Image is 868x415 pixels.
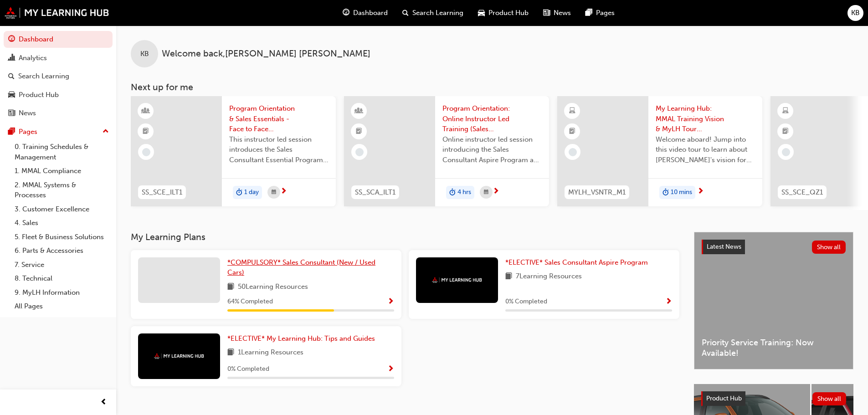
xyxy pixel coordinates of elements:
span: Search Learning [412,8,463,18]
button: Show Progress [387,364,394,375]
span: booktick-icon [782,126,789,138]
span: 0 % Completed [227,364,269,374]
span: chart-icon [8,54,15,62]
span: book-icon [505,271,512,282]
a: 2. MMAL Systems & Processes [11,178,113,202]
span: Program Orientation & Sales Essentials - Face to Face Instructor Led Training (Sales Consultant E... [229,103,329,134]
span: SS_SCE_ILT1 [142,187,182,198]
span: SS_SCE_QZ1 [781,187,823,198]
a: Dashboard [4,31,113,48]
span: next-icon [697,188,704,196]
span: prev-icon [100,397,107,408]
span: guage-icon [8,36,15,44]
span: Program Orientation: Online Instructor Led Training (Sales Consultant Aspire Program) [442,103,542,134]
span: Welcome aboard! Jump into this video tour to learn about [PERSON_NAME]'s vision for your learning... [656,134,755,165]
div: Analytics [19,53,47,63]
span: 7 Learning Resources [516,271,582,282]
a: 8. Technical [11,272,113,286]
span: Product Hub [488,8,529,18]
img: mmal [154,353,204,359]
span: calendar-icon [484,187,488,198]
a: 3. Customer Excellence [11,202,113,216]
span: booktick-icon [356,126,362,138]
span: 50 Learning Resources [238,282,308,293]
span: learningResourceType_ELEARNING-icon [782,105,789,117]
a: *ELECTIVE* Sales Consultant Aspire Program [505,257,652,268]
span: SS_SCA_ILT1 [355,187,395,198]
a: 4. Sales [11,216,113,230]
span: Dashboard [353,8,388,18]
a: Product HubShow all [701,391,846,406]
span: 64 % Completed [227,297,273,307]
span: booktick-icon [143,126,149,138]
span: duration-icon [236,187,242,199]
a: 9. MyLH Information [11,286,113,300]
button: Show Progress [387,296,394,307]
span: 0 % Completed [505,297,547,307]
span: pages-icon [8,128,15,136]
button: Show all [812,241,846,254]
span: 1 Learning Resources [238,347,303,359]
button: KB [847,5,863,21]
span: duration-icon [449,187,456,199]
a: MYLH_VSNTR_M1My Learning Hub: MMAL Training Vision & MyLH Tour (Elective)Welcome aboard! Jump int... [557,96,762,206]
a: *COMPULSORY* Sales Consultant (New / Used Cars) [227,257,394,278]
a: pages-iconPages [578,4,622,22]
span: KB [140,49,149,59]
button: Pages [4,123,113,140]
span: Pages [596,8,615,18]
span: My Learning Hub: MMAL Training Vision & MyLH Tour (Elective) [656,103,755,134]
span: Show Progress [387,365,394,374]
button: Show Progress [665,296,672,307]
span: learningRecordVerb_NONE-icon [569,148,577,156]
span: *COMPULSORY* Sales Consultant (New / Used Cars) [227,258,375,277]
span: Welcome back , [PERSON_NAME] [PERSON_NAME] [162,49,370,59]
div: News [19,108,36,118]
span: learningResourceType_ELEARNING-icon [569,105,575,117]
a: 5. Fleet & Business Solutions [11,230,113,244]
a: guage-iconDashboard [335,4,395,22]
span: *ELECTIVE* Sales Consultant Aspire Program [505,258,648,266]
span: learningRecordVerb_NONE-icon [782,148,790,156]
span: 1 day [244,187,259,198]
div: Product Hub [19,90,59,100]
span: search-icon [8,72,15,81]
a: Latest NewsShow allPriority Service Training: Now Available! [694,232,853,369]
a: News [4,105,113,122]
span: Product Hub [706,395,742,402]
a: Product Hub [4,87,113,103]
span: Online instructor led session introducing the Sales Consultant Aspire Program and outlining what ... [442,134,542,165]
span: learningRecordVerb_NONE-icon [355,148,364,156]
a: SS_SCA_ILT1Program Orientation: Online Instructor Led Training (Sales Consultant Aspire Program)O... [344,96,549,206]
button: DashboardAnalyticsSearch LearningProduct HubNews [4,29,113,123]
a: All Pages [11,299,113,313]
a: 0. Training Schedules & Management [11,140,113,164]
span: News [554,8,571,18]
span: learningRecordVerb_NONE-icon [142,148,150,156]
span: pages-icon [586,7,592,19]
span: news-icon [543,7,550,19]
img: mmal [5,7,109,19]
div: Pages [19,127,37,137]
span: up-icon [103,126,109,138]
span: next-icon [493,188,499,196]
button: Show all [812,392,847,405]
a: news-iconNews [536,4,578,22]
span: Show Progress [387,298,394,306]
span: car-icon [8,91,15,99]
span: book-icon [227,347,234,359]
h3: Next up for me [116,82,868,92]
img: mmal [432,277,482,283]
a: 7. Service [11,258,113,272]
span: next-icon [280,188,287,196]
h3: My Learning Plans [131,232,679,242]
a: 1. MMAL Compliance [11,164,113,178]
a: *ELECTIVE* My Learning Hub: Tips and Guides [227,333,379,344]
span: Show Progress [665,298,672,306]
a: search-iconSearch Learning [395,4,471,22]
a: Analytics [4,50,113,67]
span: car-icon [478,7,485,19]
span: learningResourceType_INSTRUCTOR_LED-icon [143,105,149,117]
span: 10 mins [671,187,692,198]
